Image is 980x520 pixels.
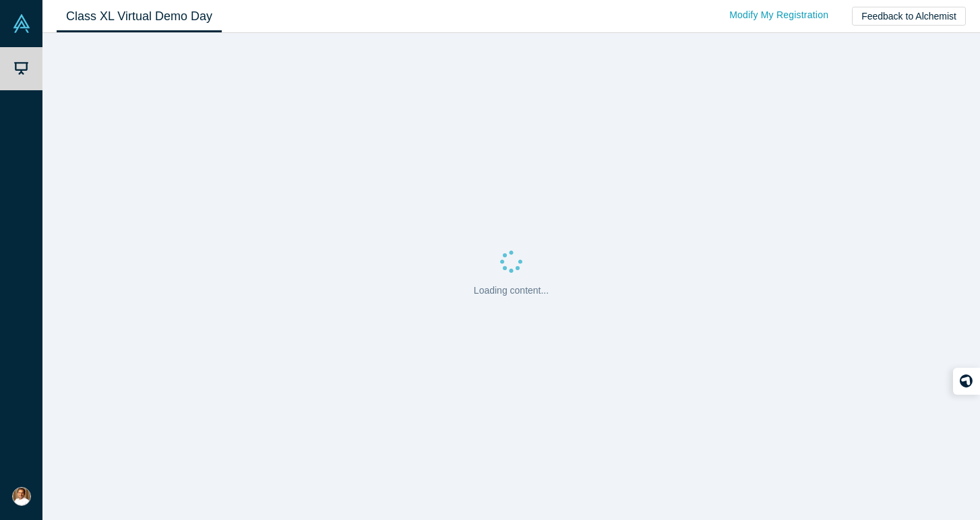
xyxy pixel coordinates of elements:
a: Modify My Registration [715,3,843,27]
p: Loading content... [474,284,549,298]
a: Class XL Virtual Demo Day [57,1,222,32]
button: Feedback to Alchemist [852,7,966,26]
img: Nanda Krish's Account [12,487,31,506]
img: Alchemist Vault Logo [12,14,31,33]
